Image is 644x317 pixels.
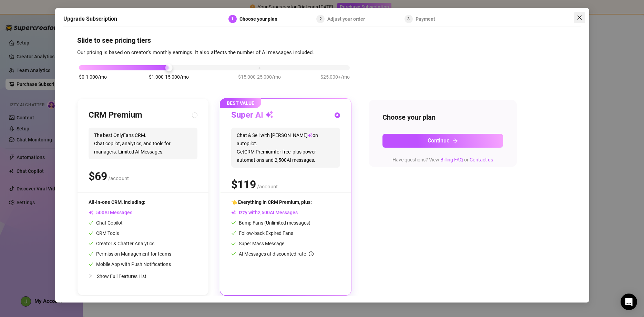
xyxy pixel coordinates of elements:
span: 👈 Everything in CRM Premium, plus: [231,199,312,205]
span: AI Messages [89,210,132,215]
span: check [231,231,236,236]
span: Follow-back Expired Fans [231,230,293,236]
span: Have questions? View or [392,157,493,162]
a: Contact us [470,157,493,162]
h3: CRM Premium [89,110,142,121]
span: 3 [407,17,410,21]
span: AI Messages at discounted rate [239,251,314,257]
div: Show Full Features List [89,268,197,284]
a: Billing FAQ [440,157,463,162]
span: Bump Fans (Unlimited messages) [231,220,310,226]
span: check [89,241,93,246]
span: Izzy with AI Messages [231,210,298,215]
span: Chat & Sell with [PERSON_NAME] on autopilot. Get CRM Premium for free, plus power automations and... [231,128,340,168]
div: Open Intercom Messenger [621,294,637,310]
span: BEST VALUE [220,98,261,108]
span: $25,000+/mo [320,73,350,81]
span: /account [257,184,278,190]
h4: Slide to see pricing tiers [77,36,567,45]
span: collapsed [89,274,93,278]
span: 1 [231,17,234,21]
button: Close [574,12,585,23]
span: Our pricing is based on creator's monthly earnings. It also affects the number of AI messages inc... [77,49,314,56]
span: Permission Management for teams [89,251,171,257]
span: check [231,241,236,246]
div: Choose your plan [239,15,282,23]
span: $0-1,000/mo [79,73,107,81]
div: Adjust your order [327,15,369,23]
h5: Upgrade Subscription [63,15,117,23]
span: Close [574,15,585,20]
span: Chat Copilot [89,220,123,226]
span: info-circle [309,251,314,256]
span: /account [108,175,129,181]
span: Continue [428,137,450,144]
span: Mobile App with Push Notifications [89,261,171,267]
span: check [89,220,93,225]
span: check [231,220,236,225]
span: check [89,262,93,267]
span: $ [231,178,256,191]
span: The best OnlyFans CRM. Chat copilot, analytics, and tools for managers. Limited AI Messages. [89,128,197,159]
h3: Super AI [231,110,274,121]
div: Payment [416,15,435,23]
span: All-in-one CRM, including: [89,199,145,205]
h4: Choose your plan [382,112,503,122]
span: arrow-right [452,138,458,143]
span: close [577,15,582,20]
span: 2 [319,17,322,21]
span: $1,000-15,000/mo [149,73,189,81]
span: check [231,251,236,256]
span: Creator & Chatter Analytics [89,241,154,246]
span: $ [89,170,107,183]
span: check [89,251,93,256]
span: CRM Tools [89,230,119,236]
span: $15,000-25,000/mo [238,73,281,81]
span: Super Mass Message [231,241,284,246]
button: Continuearrow-right [382,134,503,148]
span: check [89,231,93,236]
span: Show Full Features List [97,274,146,279]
